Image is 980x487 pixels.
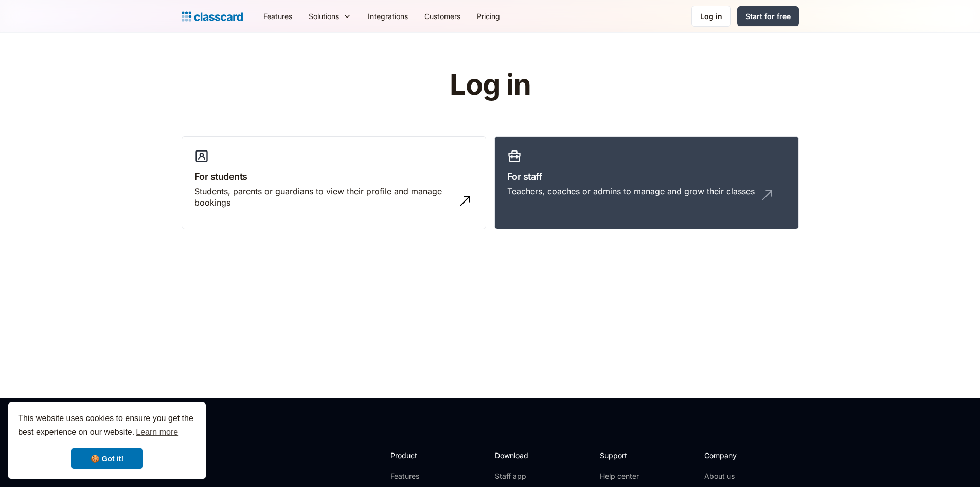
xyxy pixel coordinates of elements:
[507,170,786,183] h3: For staff
[737,6,799,26] a: Start for free
[390,450,446,461] h2: Product
[71,448,143,469] a: dismiss cookie message
[704,471,773,481] a: About us
[691,6,731,27] a: Log in
[416,5,469,28] a: Customers
[360,5,416,28] a: Integrations
[700,11,722,22] div: Log in
[745,11,791,22] div: Start for free
[390,471,446,481] a: Features
[704,450,773,461] h2: Company
[194,170,473,183] h3: For students
[327,69,653,101] h1: Log in
[134,425,180,440] a: learn more about cookies
[255,5,300,28] a: Features
[494,136,799,230] a: For staffTeachers, coaches or admins to manage and grow their classes
[507,186,755,197] div: Teachers, coaches or admins to manage and grow their classes
[469,5,508,28] a: Pricing
[182,136,486,230] a: For studentsStudents, parents or guardians to view their profile and manage bookings
[300,5,360,28] div: Solutions
[309,11,339,22] div: Solutions
[18,412,196,440] span: This website uses cookies to ensure you get the best experience on our website.
[182,9,243,24] a: home
[495,450,537,461] h2: Download
[194,186,453,209] div: Students, parents or guardians to view their profile and manage bookings
[600,450,642,461] h2: Support
[600,471,642,481] a: Help center
[495,471,537,481] a: Staff app
[8,402,206,479] div: cookieconsent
